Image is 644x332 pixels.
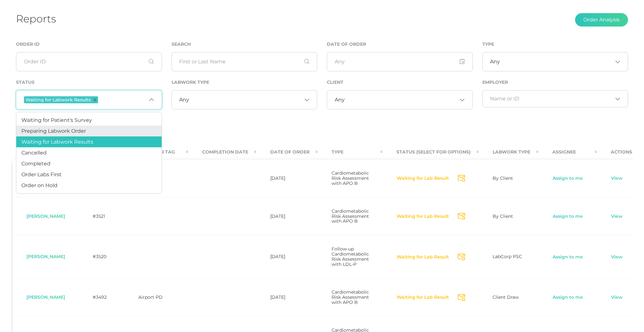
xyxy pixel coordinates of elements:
span: Completed [21,160,50,166]
a: View [611,294,623,301]
th: Type : activate to sort column ascending [318,145,383,159]
a: Assign to me [552,254,583,260]
input: Order ID [16,52,162,71]
span: Order Labs First [21,171,62,177]
span: Order on Hold [21,182,57,188]
span: Any [490,59,500,65]
div: Search for option [327,90,473,109]
label: Date of Order [327,42,366,47]
span: By Client [493,175,513,181]
span: Cardiometabolic Risk Assessment with APO B [332,208,369,224]
div: Search for option [482,90,628,107]
span: Cancelled [21,149,47,155]
th: Date Of Order : activate to sort column ascending [257,145,318,159]
th: Completion Date : activate to sort column ascending [188,145,257,159]
td: [DATE] [257,235,318,278]
th: Status (Select for Options) : activate to sort column ascending [383,145,479,159]
input: Search for option [490,96,613,102]
a: View [611,175,623,182]
input: Any [327,52,473,71]
div: Search for option [172,90,318,109]
input: Search for option [99,96,146,104]
svg: Send Notification [458,213,465,220]
button: Deselect Waiting for Labwork Results [93,98,96,101]
span: Cardiometabolic Risk Assessment with APO B [332,289,369,305]
div: Search for option [482,52,628,71]
button: Waiting for Lab Result [396,213,449,220]
span: [PERSON_NAME] [27,213,65,219]
td: [DATE] [257,159,318,197]
span: By Client [493,213,513,219]
label: Order ID [16,42,40,47]
span: Any [179,97,189,103]
svg: Send Notification [458,175,465,182]
span: [PERSON_NAME] [27,254,65,259]
input: First or Last Name [172,52,318,71]
label: Employer [482,80,508,85]
h1: Reports [16,12,56,25]
span: Cardiometabolic Risk Assessment with APO B [332,170,369,186]
button: Waiting for Lab Result [396,294,449,301]
a: Assign to me [552,213,583,220]
a: Assign to me [552,294,583,301]
label: Search [172,42,191,47]
th: Labwork Type : activate to sort column ascending [479,145,539,159]
th: Patient : activate to sort column ascending [13,145,79,159]
button: Order Analysis [575,13,628,27]
button: Waiting for Lab Result [396,254,449,260]
label: Labwork Type [172,80,209,85]
label: Type [482,42,494,47]
label: Client [327,80,343,85]
label: Status [16,80,34,85]
span: Waiting for Patient's Survey [21,117,92,123]
a: Assign to me [552,175,583,182]
input: Search for option [189,97,302,103]
td: [DATE] [257,278,318,316]
td: #3492 [79,278,125,316]
span: Any [335,97,345,103]
span: Waiting for Labwork Results [21,138,93,145]
span: Waiting for Labwork Results [26,98,91,102]
div: Search for option [16,90,162,109]
a: View [611,213,623,220]
span: LabCorp PSC [493,254,522,259]
span: Preparing Labwork Order [21,128,86,134]
input: Search for option [500,59,613,65]
td: #3520 [79,235,125,278]
button: Waiting for Lab Result [396,175,449,182]
svg: Send Notification [458,254,465,260]
th: Assignee : activate to sort column ascending [539,145,597,159]
svg: Send Notification [458,294,465,301]
input: Search for option [345,97,457,103]
span: [PERSON_NAME] [27,294,65,300]
span: Follow-up Cardiometabolic Risk Assessment with LDL-P [332,246,369,267]
td: #3521 [79,197,125,235]
a: View [611,254,623,260]
span: Client Draw [493,294,519,300]
td: [DATE] [257,197,318,235]
td: Airport PD [125,278,188,316]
